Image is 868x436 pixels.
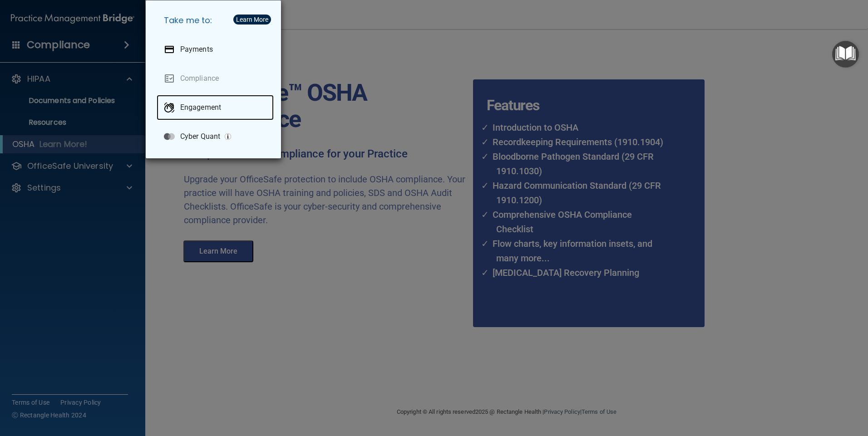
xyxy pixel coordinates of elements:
[157,66,274,91] a: Compliance
[236,16,268,23] div: Learn More
[157,8,274,33] h5: Take me to:
[157,37,274,62] a: Payments
[157,124,274,149] a: Cyber Quant
[233,15,271,24] button: Learn More
[157,95,274,120] a: Engagement
[180,45,213,54] p: Payments
[180,132,220,141] p: Cyber Quant
[832,41,859,68] button: Open Resource Center
[180,103,221,112] p: Engagement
